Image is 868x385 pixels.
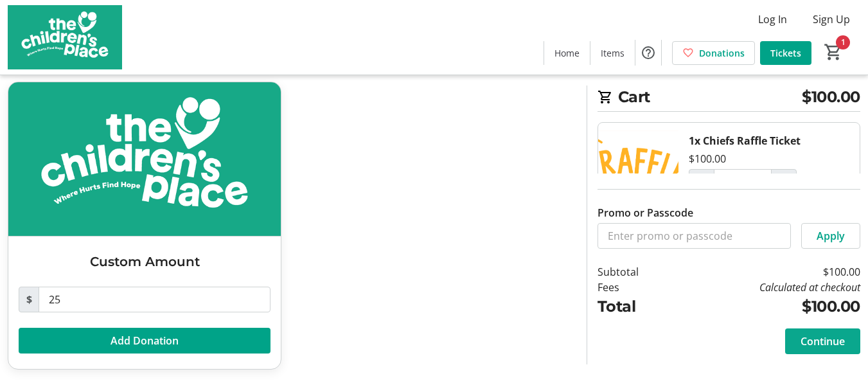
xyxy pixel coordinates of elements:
[802,9,860,30] button: Sign Up
[598,123,678,233] img: Chiefs Raffle Ticket
[760,41,811,65] a: Tickets
[770,46,801,60] span: Tickets
[598,264,674,280] td: Subtotal
[772,170,796,194] button: Increment by one
[673,280,860,295] td: Calculated at checkout
[822,40,845,64] button: Cart
[672,41,755,65] a: Donations
[598,223,791,249] input: Enter promo or passcode
[689,151,726,166] div: $100.00
[689,133,801,148] div: 1x Chiefs Raffle Ticket
[802,85,860,109] span: $100.00
[813,12,850,27] span: Sign Up
[19,328,270,354] button: Add Donation
[598,280,674,295] td: Fees
[598,205,693,220] label: Promo or Passcode
[801,334,845,349] span: Continue
[635,40,661,66] button: Help
[699,46,745,60] span: Donations
[598,85,860,112] h2: Cart
[748,9,797,30] button: Log In
[8,5,122,69] img: The Children's Place's Logo
[19,287,39,312] span: $
[111,333,179,348] span: Add Donation
[758,12,787,27] span: Log In
[590,41,635,65] a: Items
[714,169,772,195] input: Chiefs Raffle Ticket Quantity
[8,82,281,236] img: Custom Amount
[801,223,860,249] button: Apply
[39,287,270,312] input: Donation Amount
[673,264,860,280] td: $100.00
[817,228,845,244] span: Apply
[598,295,674,318] td: Total
[673,295,860,318] td: $100.00
[544,41,590,65] a: Home
[785,328,860,354] button: Continue
[689,170,714,194] button: Decrement by one
[19,252,270,271] h3: Custom Amount
[554,46,580,60] span: Home
[601,46,624,60] span: Items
